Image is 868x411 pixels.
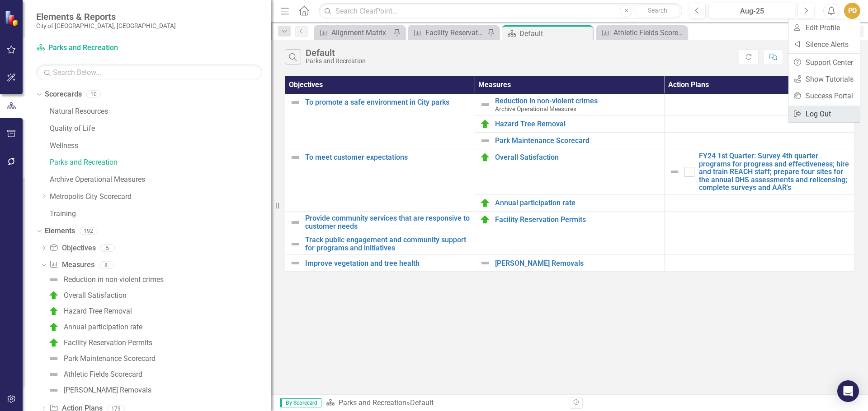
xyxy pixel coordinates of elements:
a: Reduction in non-violent crimes [495,97,660,105]
div: Aug-25 [712,6,792,17]
img: On Target [48,337,59,348]
td: Double-Click to Edit Right Click for Context Menu [285,149,475,212]
a: Metropolis City Scorecard [50,192,271,202]
div: Reduction in non-violent crimes [64,276,164,284]
div: Hazard Tree Removal [64,307,132,315]
img: Not Defined [48,353,59,364]
a: Support Center [788,54,860,71]
div: Athletic Fields Scorecard [64,370,142,379]
img: Not Defined [290,97,301,108]
img: Not Defined [290,258,301,268]
a: Training [50,209,271,219]
img: Not Defined [480,258,491,268]
a: Parks and Recreation [50,157,271,168]
span: Search [648,7,667,14]
img: Not Defined [290,239,301,249]
a: Natural Resources [50,106,271,117]
img: Not Defined [669,166,680,177]
a: Success Portal [788,88,860,104]
div: 192 [80,227,97,235]
a: Improve vegetation and tree health [305,259,470,268]
a: Facility Reservation Permits [495,216,660,224]
td: Double-Click to Edit Right Click for Context Menu [475,255,665,272]
button: Search [635,5,680,17]
img: Not Defined [48,274,59,285]
a: Park Maintenance Scorecard [495,137,660,145]
a: To promote a safe environment in City parks [305,98,470,106]
a: Annual participation rate [46,320,142,334]
a: [PERSON_NAME] Removals [46,383,151,397]
a: Provide community services that are responsive to customer needs [305,214,470,230]
img: Not Defined [290,217,301,228]
a: Elements [45,226,75,236]
a: To meet customer expectations [305,153,470,162]
div: Overall Satisfaction [64,291,127,300]
a: [PERSON_NAME] Removals [495,259,660,268]
div: 5 [100,244,115,252]
a: Edit Profile [788,19,860,36]
td: Double-Click to Edit Right Click for Context Menu [285,94,475,149]
div: Parks and Recreation [306,58,366,65]
a: Silence Alerts [788,36,860,53]
img: On Target [48,322,59,332]
td: Double-Click to Edit Right Click for Context Menu [475,212,665,233]
div: Default [410,398,434,407]
span: By Scorecard [280,398,321,407]
a: Facility Reservation Permits [410,27,485,38]
span: Archive Operational Measures [495,105,576,112]
a: Archive Operational Measures [50,175,271,185]
div: Default [519,28,590,39]
a: Athletic Fields Scorecard [46,367,142,382]
a: Hazard Tree Removal [46,304,132,319]
td: Double-Click to Edit Right Click for Context Menu [285,255,475,272]
div: [PERSON_NAME] Removals [64,386,151,394]
td: Double-Click to Edit Right Click for Context Menu [475,116,665,133]
a: Wellness [50,141,271,151]
td: Double-Click to Edit Right Click for Context Menu [475,195,665,212]
div: Park Maintenance Scorecard [64,355,156,363]
a: Parks and Recreation [36,43,149,53]
img: On Target [480,214,491,225]
img: ClearPoint Strategy [5,10,20,26]
a: Alignment Matrix [316,27,391,38]
a: Show Tutorials [788,71,860,88]
div: Facility Reservation Permits [64,339,152,347]
div: Athletic Fields Scorecard [613,27,684,38]
a: Track public engagement and community support for programs and initiatives [305,236,470,252]
a: Objectives [49,243,95,254]
div: Open Intercom Messenger [837,380,859,402]
td: Double-Click to Edit Right Click for Context Menu [475,149,665,195]
a: FY24 1st Quarter: Survey 4th quarter programs for progress and effectiveness; hire and train REAC... [699,152,849,192]
a: Quality of Life [50,124,271,134]
a: Scorecards [45,89,82,100]
span: Elements & Reports [36,11,176,22]
a: Measures [49,260,94,270]
small: City of [GEOGRAPHIC_DATA], [GEOGRAPHIC_DATA] [36,22,176,29]
button: PD [844,3,860,19]
div: Alignment Matrix [331,27,391,38]
div: 10 [86,91,101,98]
img: Not Defined [48,385,59,396]
a: Overall Satisfaction [495,153,660,162]
img: On Target [480,198,491,208]
div: 8 [99,261,113,269]
img: Not Defined [48,369,59,380]
a: Log Out [788,106,860,122]
img: On Target [480,152,491,163]
div: Default [306,48,366,58]
input: Search Below... [36,65,262,80]
a: Overall Satisfaction [46,288,127,303]
img: On Target [48,290,59,301]
td: Double-Click to Edit Right Click for Context Menu [475,133,665,149]
a: Athletic Fields Scorecard [599,27,684,38]
a: Parks and Recreation [339,398,406,407]
input: Search ClearPoint... [319,3,682,19]
img: Not Defined [480,99,491,110]
a: Park Maintenance Scorecard [46,351,156,366]
a: Facility Reservation Permits [46,336,152,350]
a: Annual participation rate [495,199,660,207]
td: Double-Click to Edit Right Click for Context Menu [665,149,854,195]
button: Aug-25 [708,3,795,19]
img: On Target [480,119,491,129]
